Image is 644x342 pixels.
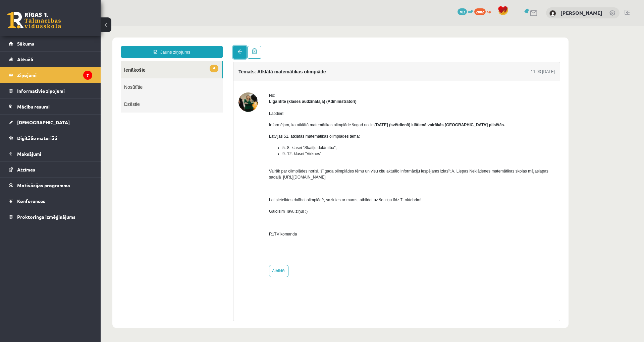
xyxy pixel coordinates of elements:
[182,125,454,131] li: 9.-12. klasei "Virknes".
[17,119,70,125] span: [DEMOGRAPHIC_DATA]
[9,99,92,114] a: Mācību resursi
[7,12,61,28] a: Rīgas 1. Tālmācības vidusskola
[17,67,92,83] legend: Ziņojumi
[9,52,92,67] a: Aktuāli
[17,214,75,220] span: Proktoringa izmēģinājums
[168,85,454,91] p: Labdien!
[430,43,454,49] div: 11:03 [DATE]
[560,9,602,16] a: [PERSON_NAME]
[168,171,454,177] p: Lai pieteiktos dalībai olimpiādē, sazinies ar mums, atbildot uz šo ziņu līdz 7. oktobrim!
[83,71,92,80] i: 7
[109,39,118,47] span: 4
[20,36,121,53] a: 4Ienākošie
[17,104,50,110] span: Mācību resursi
[474,8,486,15] span: 2082
[168,183,454,189] p: Gaidīsim Tavu ziņu! :)
[168,142,454,154] p: Vairāk par olimpiādes norisi, šī gada olimpiādes tēmu un visu citu aktuālo informāciju iespējams ...
[458,8,473,14] a: 703 mP
[168,108,454,114] p: Latvijas 51. atklātās matemātikas olimpiādes tēma:
[20,53,122,70] a: Nosūtītie
[487,8,491,14] span: xp
[458,8,467,15] span: 703
[17,182,70,188] span: Motivācijas programma
[9,130,92,146] a: Digitālie materiāli
[20,20,122,32] a: Jauns ziņojums
[9,83,92,98] a: Informatīvie ziņojumi
[168,239,188,251] a: Atbildēt
[17,83,92,98] legend: Informatīvie ziņojumi
[9,36,92,51] a: Sākums
[17,198,45,204] span: Konferences
[17,146,92,161] legend: Maksājumi
[274,97,405,101] strong: [DATE] (svētdienā) klātienē vairākās [GEOGRAPHIC_DATA] pilsētās.
[17,166,35,173] span: Atzīmes
[17,56,33,62] span: Aktuāli
[9,193,92,209] a: Konferences
[549,10,556,17] img: Armands Levandovskis
[474,8,494,14] a: 2082 xp
[9,146,92,161] a: Maksājumi
[17,41,34,47] span: Sākums
[17,135,57,141] span: Digitālie materiāli
[168,67,454,73] div: No:
[138,43,225,49] h4: Temats: Atklātā matemātikas olimpiāde
[9,162,92,177] a: Atzīmes
[468,8,473,14] span: mP
[9,115,92,130] a: [DEMOGRAPHIC_DATA]
[168,73,256,78] strong: Līga Bite (klases audzinātāja) (Administratori)
[138,67,157,86] img: Līga Bite (klases audzinātāja)
[182,119,454,125] li: 5.-8. klasei "Skaitļu dalāmība";
[168,205,454,211] p: R1TV komanda
[9,67,92,83] a: Ziņojumi7
[9,178,92,193] a: Motivācijas programma
[9,209,92,224] a: Proktoringa izmēģinājums
[20,70,122,87] a: Dzēstie
[168,96,454,102] p: Informējam, ka atklātā matemātikas olimpiāde šogad notiks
